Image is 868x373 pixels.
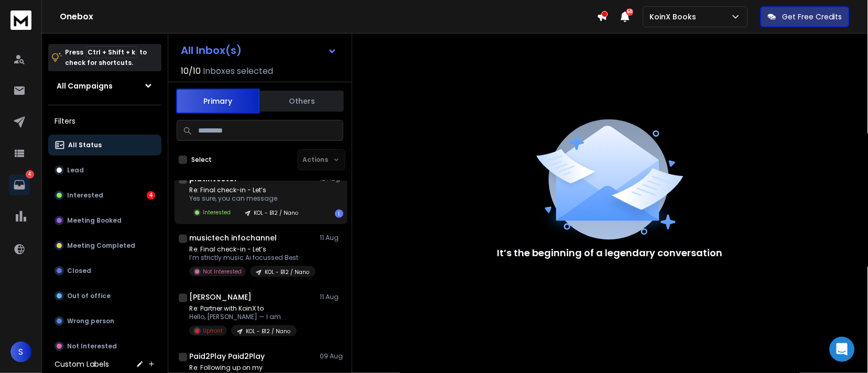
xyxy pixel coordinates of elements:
[181,65,201,78] span: 10 / 10
[48,286,161,306] button: Out of office
[60,10,597,23] h1: Onebox
[48,114,161,128] h3: Filters
[189,186,305,194] p: Re: Final check-in - Let’s
[189,254,315,262] p: I’m strictly music Ai focussed Best
[48,235,161,256] button: Meeting Completed
[181,45,242,56] h1: All Inbox(s)
[9,174,30,195] a: 4
[254,209,298,217] p: KOL - B12 / Nano
[497,246,723,260] p: It’s the beginning of a legendary conversation
[189,313,297,321] p: Hello, [PERSON_NAME] — I am
[191,156,212,164] label: Select
[320,234,343,242] p: 11 Aug
[650,12,701,22] p: KoinX Books
[10,342,31,363] button: S
[783,12,842,22] p: Get Free Credits
[48,336,161,357] button: Not Interested
[626,8,634,16] span: 50
[67,242,135,250] p: Meeting Completed
[335,210,343,218] div: 1
[246,327,290,335] p: KOL - B12 / Nano
[48,311,161,332] button: Wrong person
[320,293,343,301] p: 11 Aug
[189,364,315,372] p: Re: Following up on my
[189,233,277,243] h1: musictech infochannel
[147,191,155,200] div: 4
[67,342,117,350] p: Not Interested
[260,90,344,113] button: Others
[203,209,231,216] p: Interested
[189,245,315,254] p: Re: Final check-in - Let’s
[67,292,111,300] p: Out of office
[320,352,343,360] p: 09 Aug
[26,170,34,179] p: 4
[48,260,161,281] button: Closed
[10,10,31,30] img: logo
[86,46,137,58] span: Ctrl + Shift + k
[67,317,114,325] p: Wrong person
[830,337,855,362] div: Open Intercom Messenger
[67,216,122,225] p: Meeting Booked
[67,267,91,275] p: Closed
[48,185,161,206] button: Interested4
[176,89,260,114] button: Primary
[203,65,273,78] h3: Inboxes selected
[57,81,113,91] h1: All Campaigns
[48,75,161,96] button: All Campaigns
[761,6,850,27] button: Get Free Credits
[189,194,305,203] p: Yes sure, you can message
[189,292,252,302] h1: [PERSON_NAME]
[189,304,297,313] p: Re: Partner with KoinX to
[68,141,102,149] p: All Status
[172,40,345,61] button: All Inbox(s)
[67,166,84,174] p: Lead
[48,210,161,231] button: Meeting Booked
[203,327,223,335] p: Upfront
[48,135,161,156] button: All Status
[48,160,161,181] button: Lead
[203,268,242,276] p: Not Interested
[265,268,309,276] p: KOL - B12 / Nano
[65,47,147,68] p: Press to check for shortcuts.
[67,191,103,200] p: Interested
[55,359,109,369] h3: Custom Labels
[189,351,265,361] h1: Paid2Play Paid2Play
